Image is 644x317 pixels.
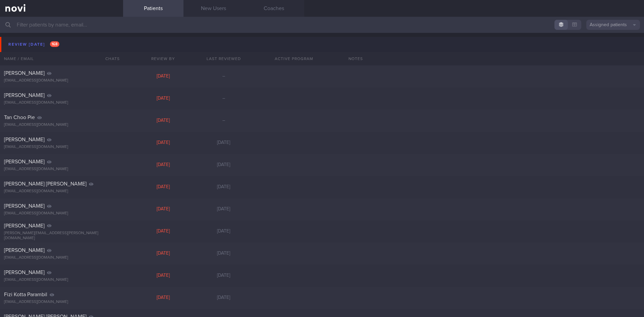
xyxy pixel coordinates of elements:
div: [DATE] [194,228,254,234]
div: [DATE] [133,118,194,124]
div: [DATE] [133,140,194,146]
button: Assigned patients [586,20,640,30]
span: [PERSON_NAME] [4,93,45,98]
div: [EMAIL_ADDRESS][DOMAIN_NAME] [4,189,119,194]
span: Fizi Kotta Parambil [4,292,47,297]
span: [PERSON_NAME] [4,159,45,164]
div: [EMAIL_ADDRESS][DOMAIN_NAME] [4,277,119,282]
div: [DATE] [133,273,194,279]
div: [PERSON_NAME][EMAIL_ADDRESS][PERSON_NAME][DOMAIN_NAME] [4,231,119,241]
div: Review By [133,52,194,65]
span: [PERSON_NAME] [4,223,45,228]
div: – [194,118,254,124]
div: [DATE] [133,96,194,102]
span: [PERSON_NAME] [PERSON_NAME] [4,181,87,187]
div: [DATE] [133,73,194,80]
div: Notes [344,52,644,65]
div: [DATE] [194,162,254,168]
span: Tan Choo Pie [4,115,35,120]
div: – [194,96,254,102]
div: [DATE] [133,295,194,301]
div: [DATE] [133,184,194,190]
div: [EMAIL_ADDRESS][DOMAIN_NAME] [4,145,119,150]
div: [DATE] [194,295,254,301]
div: Chats [96,52,123,65]
span: 168 [50,41,59,47]
div: [EMAIL_ADDRESS][DOMAIN_NAME] [4,100,119,105]
div: [EMAIL_ADDRESS][DOMAIN_NAME] [4,300,119,305]
span: [PERSON_NAME] [4,270,45,275]
div: [DATE] [194,273,254,279]
div: [DATE] [194,251,254,257]
div: [EMAIL_ADDRESS][DOMAIN_NAME] [4,211,119,216]
div: [DATE] [194,184,254,190]
div: [DATE] [133,251,194,257]
div: Review [DATE] [7,40,61,49]
div: [EMAIL_ADDRESS][DOMAIN_NAME] [4,122,119,127]
div: [DATE] [133,206,194,212]
div: [EMAIL_ADDRESS][DOMAIN_NAME] [4,255,119,260]
div: Active Program [254,52,334,65]
div: [EMAIL_ADDRESS][DOMAIN_NAME] [4,167,119,172]
div: [DATE] [133,228,194,234]
div: – [194,73,254,80]
span: [PERSON_NAME] [4,137,45,142]
span: [PERSON_NAME] [4,70,45,76]
span: [PERSON_NAME] [4,203,45,209]
span: [PERSON_NAME] [4,248,45,253]
div: [DATE] [194,140,254,146]
div: [DATE] [133,162,194,168]
div: Last Reviewed [194,52,254,65]
div: [DATE] [194,206,254,212]
div: [EMAIL_ADDRESS][DOMAIN_NAME] [4,78,119,83]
